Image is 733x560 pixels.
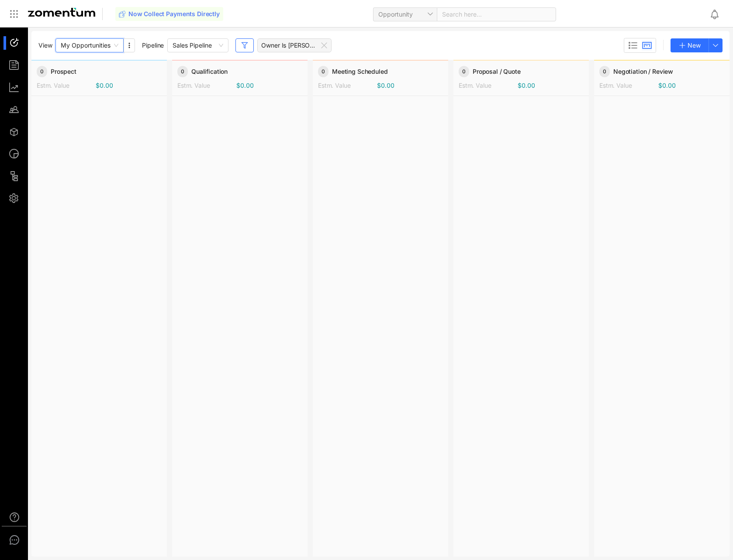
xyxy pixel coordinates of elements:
span: 0 [318,66,328,77]
span: Proposal / Quote [473,67,521,76]
img: Zomentum Logo [28,8,95,17]
span: $0.00 [518,81,535,90]
span: 0 [459,66,469,77]
span: $0.00 [377,81,394,90]
span: $0.00 [96,81,113,90]
span: Opportunity [378,8,432,21]
span: 0 [599,66,610,77]
span: Pipeline [142,41,164,50]
button: New [671,38,709,52]
span: My Opportunities [61,39,118,52]
span: Now Collect Payments Directly [128,10,220,18]
span: Owner Is [PERSON_NAME] [261,41,317,50]
span: Estm. Value [37,82,69,89]
span: Estm. Value [599,82,632,89]
span: New [688,41,701,50]
span: Meeting Scheduled [332,67,388,76]
span: $0.00 [236,81,253,90]
span: 0 [37,66,47,77]
span: Sales Pipeline [173,39,223,52]
span: Qualification [191,67,228,76]
button: Now Collect Payments Directly [115,7,223,21]
span: 0 [177,66,188,77]
span: Estm. Value [318,82,350,89]
span: $0.00 [658,81,675,90]
span: Negotiation / Review [613,67,673,76]
div: Notifications [709,4,727,24]
span: View [38,41,52,50]
span: Estm. Value [177,82,210,89]
span: Estm. Value [459,82,491,89]
span: Prospect [51,67,76,76]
